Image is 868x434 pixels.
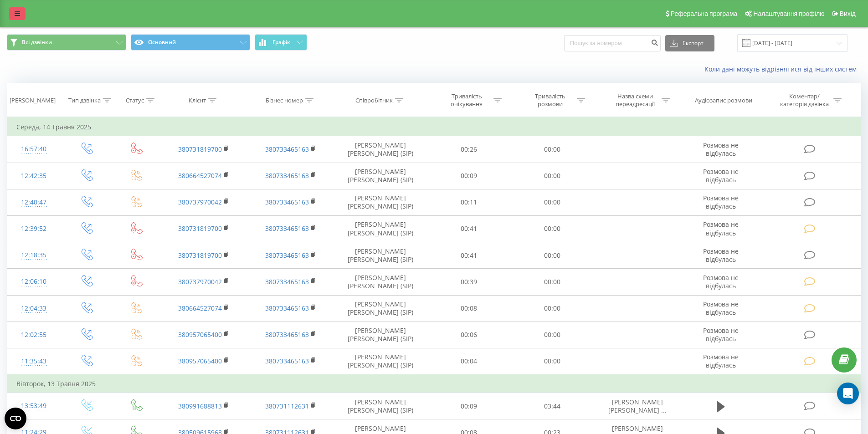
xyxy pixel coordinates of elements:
td: [PERSON_NAME] [PERSON_NAME] (SIP) [334,348,427,375]
span: Розмова не відбулась [703,167,739,184]
td: 00:00 [511,215,594,242]
a: Коли дані можуть відрізнятися вiд інших систем [704,65,861,73]
button: Всі дзвінки [7,34,126,51]
div: Клієнт [189,97,206,104]
div: Назва схеми переадресації [611,92,659,108]
div: Тривалість очікування [442,92,491,108]
div: 12:42:35 [16,167,51,185]
button: Open CMP widget [5,408,26,429]
td: 00:00 [511,348,594,375]
span: Розмова не відбулась [703,352,739,369]
td: 00:09 [427,393,511,419]
a: 380737970042 [178,198,222,206]
div: 16:57:40 [16,140,51,158]
td: [PERSON_NAME] [PERSON_NAME] (SIP) [334,269,427,295]
span: Реферальна програма [671,10,738,17]
div: [PERSON_NAME] [10,97,56,104]
span: Графік [272,39,290,46]
td: 00:09 [427,163,511,189]
span: Розмова не відбулась [703,194,739,210]
td: 00:06 [427,322,511,348]
div: Бізнес номер [266,97,303,104]
a: 380733465163 [265,145,309,153]
span: Налаштування профілю [753,10,824,17]
span: [PERSON_NAME] [PERSON_NAME] ... [608,398,667,414]
span: Всі дзвінки [22,39,52,46]
td: 03:44 [511,393,594,419]
td: 00:39 [427,269,511,295]
a: 380731819700 [178,145,222,153]
div: 13:53:49 [16,397,51,415]
a: 380733465163 [265,198,309,206]
td: 00:00 [511,295,594,322]
td: 00:00 [511,269,594,295]
a: 380731819700 [178,251,222,260]
td: [PERSON_NAME] [PERSON_NAME] (SIP) [334,322,427,348]
a: 380957065400 [178,357,222,365]
div: 12:06:10 [16,273,51,291]
div: Open Intercom Messenger [837,383,859,404]
td: 00:11 [427,189,511,215]
button: Основний [131,34,250,51]
input: Пошук за номером [564,35,661,51]
a: 380733465163 [265,171,309,180]
span: Розмова не відбулась [703,141,739,158]
a: 380737970042 [178,277,222,286]
div: Тип дзвінка [68,97,101,104]
a: 380991688813 [178,402,222,410]
td: 00:00 [511,189,594,215]
a: 380733465163 [265,357,309,365]
td: 00:00 [511,136,594,163]
td: [PERSON_NAME] [PERSON_NAME] (SIP) [334,215,427,242]
div: 12:04:33 [16,300,51,317]
a: 380731112631 [265,402,309,410]
div: 12:18:35 [16,246,51,264]
a: 380664527074 [178,304,222,312]
a: 380664527074 [178,171,222,180]
div: 12:02:55 [16,326,51,344]
td: Середа, 14 Травня 2025 [7,118,861,136]
td: 00:00 [511,242,594,269]
td: [PERSON_NAME] [PERSON_NAME] (SIP) [334,136,427,163]
a: 380957065400 [178,330,222,339]
a: 380733465163 [265,330,309,339]
div: Тривалість розмови [526,92,575,108]
span: Розмова не відбулась [703,247,739,264]
td: 00:41 [427,242,511,269]
td: 00:08 [427,295,511,322]
a: 380733465163 [265,224,309,233]
td: [PERSON_NAME] [PERSON_NAME] (SIP) [334,163,427,189]
td: 00:41 [427,215,511,242]
span: Розмова не відбулась [703,326,739,343]
span: Розмова не відбулась [703,220,739,237]
div: Співробітник [355,97,393,104]
div: Аудіозапис розмови [695,97,752,104]
td: [PERSON_NAME] [PERSON_NAME] (SIP) [334,242,427,269]
td: [PERSON_NAME] [PERSON_NAME] (SIP) [334,393,427,419]
td: [PERSON_NAME] [PERSON_NAME] (SIP) [334,295,427,322]
div: 12:40:47 [16,194,51,211]
button: Графік [255,34,307,51]
a: 380733465163 [265,251,309,260]
div: Коментар/категорія дзвінка [778,92,831,108]
a: 380733465163 [265,277,309,286]
td: Вівторок, 13 Травня 2025 [7,375,861,393]
div: 11:35:43 [16,352,51,370]
a: 380731819700 [178,224,222,233]
a: 380733465163 [265,304,309,312]
td: 00:04 [427,348,511,375]
span: Розмова не відбулась [703,273,739,290]
td: 00:26 [427,136,511,163]
div: 12:39:52 [16,220,51,238]
button: Експорт [665,35,714,51]
span: Розмова не відбулась [703,300,739,317]
span: Вихід [840,10,856,17]
td: 00:00 [511,322,594,348]
td: 00:00 [511,163,594,189]
td: [PERSON_NAME] [PERSON_NAME] (SIP) [334,189,427,215]
div: Статус [126,97,144,104]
